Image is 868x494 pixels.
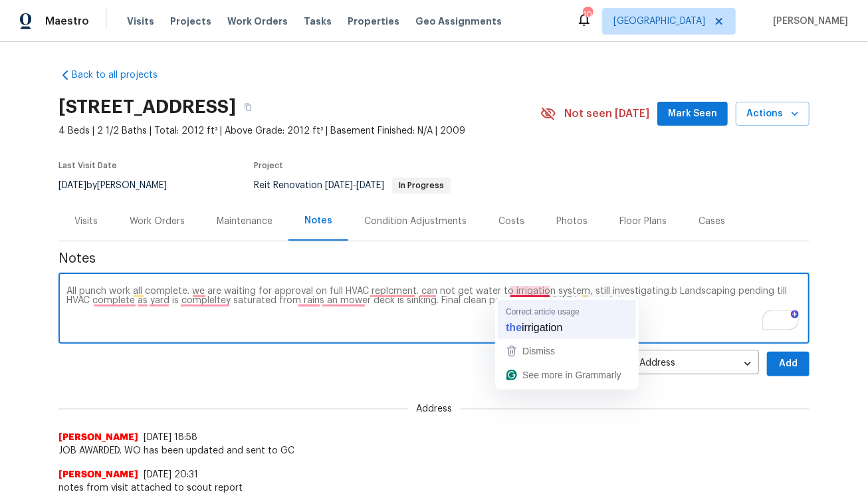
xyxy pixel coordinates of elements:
span: Project [254,162,283,170]
span: Actions [746,106,799,122]
span: [DATE] [58,181,86,190]
span: [DATE] [356,181,384,190]
span: Visits [127,15,154,28]
div: Work Orders [130,215,185,228]
div: 100 [583,8,592,21]
span: 4 Beds | 2 1/2 Baths | Total: 2012 ft² | Above Grade: 2012 ft² | Basement Finished: N/A | 2009 [58,124,540,138]
a: Back to all projects [58,68,186,82]
div: Address [631,348,759,380]
span: Address [408,402,460,416]
span: Projects [170,15,211,28]
button: Copy Address [236,95,260,119]
span: Geo Assignments [415,15,502,28]
span: Work Orders [227,15,288,28]
span: [GEOGRAPHIC_DATA] [613,15,705,28]
textarea: To enrich screen reader interactions, please activate Accessibility in Grammarly extension settings [66,287,802,333]
div: Maintenance [217,215,272,228]
span: Reit Renovation [254,181,451,190]
span: - [325,181,384,190]
button: Add [767,352,810,376]
span: Maestro [45,15,89,28]
span: [DATE] 20:31 [144,470,198,479]
span: Mark Seen [668,106,717,122]
div: Cases [699,215,725,228]
div: Photos [556,215,588,228]
span: Tasks [304,17,332,26]
span: [DATE] 18:58 [144,433,197,442]
span: [PERSON_NAME] [768,15,848,28]
span: Last Visit Date [58,162,117,170]
button: Actions [736,102,810,126]
span: JOB AWARDED. WO has been updated and sent to GC [58,444,810,457]
div: Notes [304,214,332,227]
h2: [STREET_ADDRESS] [58,100,236,114]
span: [PERSON_NAME] [58,468,138,481]
button: Mark Seen [657,102,728,126]
div: Visits [74,215,98,228]
span: In Progress [393,182,449,189]
span: Add [778,356,799,372]
span: Notes [58,252,810,265]
div: Costs [498,215,524,228]
div: Condition Adjustments [364,215,467,228]
span: [DATE] [325,181,353,190]
span: Not seen [DATE] [564,107,649,120]
div: Floor Plans [619,215,667,228]
span: [PERSON_NAME] [58,431,138,444]
div: by [PERSON_NAME] [58,178,183,193]
span: Properties [348,15,399,28]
